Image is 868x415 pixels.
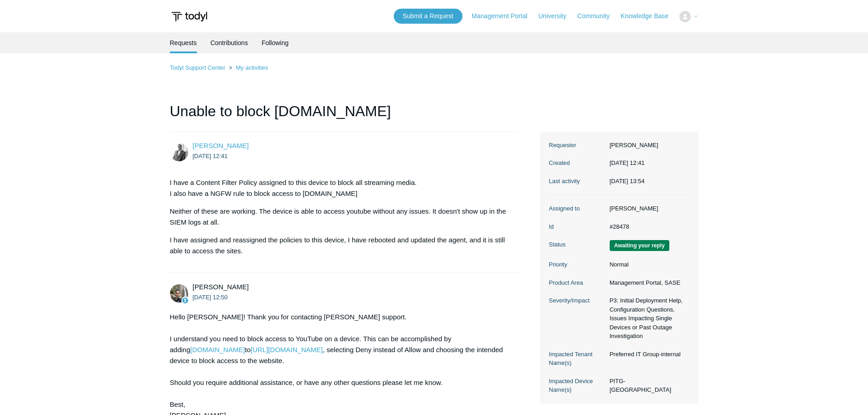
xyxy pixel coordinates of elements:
[538,11,575,21] a: University
[605,260,689,269] dd: Normal
[472,11,536,21] a: Management Portal
[193,294,228,301] time: 2025-09-29T12:50:22Z
[193,283,249,291] span: Michael Tjader
[610,240,669,251] span: We are waiting for you to respond
[170,64,226,71] a: Todyl Support Center
[193,142,249,149] a: [PERSON_NAME]
[170,64,227,71] li: Todyl Support Center
[549,350,605,368] dt: Impacted Tenant Name(s)
[262,32,288,53] a: Following
[170,100,519,132] h1: Unable to block [DOMAIN_NAME]
[193,142,249,149] span: Matt Carpenter
[549,159,605,168] dt: Created
[170,235,510,256] p: I have assigned and reassigned the policies to this device, I have rebooted and updated the agent...
[193,153,228,159] time: 2025-09-29T12:41:07Z
[605,377,689,395] dd: PITG-[GEOGRAPHIC_DATA]
[170,32,197,53] li: Requests
[605,350,689,359] dd: Preferred IT Group-internal
[605,278,689,287] dd: Management Portal, SASE
[577,11,619,21] a: Community
[170,206,510,228] p: Neither of these are working. The device is able to access youtube without any issues. It doesn't...
[605,296,689,341] dd: P3: Initial Deployment Help, Configuration Questions, Issues Impacting Single Devices or Past Out...
[605,222,689,231] dd: #28478
[549,278,605,287] dt: Product Area
[170,8,209,25] img: Todyl Support Center Help Center home page
[605,204,689,213] dd: [PERSON_NAME]
[227,64,268,71] li: My activities
[549,141,605,150] dt: Requester
[394,9,462,24] a: Submit a Request
[236,64,268,71] a: My activities
[211,32,248,53] a: Contributions
[610,178,645,184] time: 2025-09-29T13:54:22+00:00
[549,177,605,186] dt: Last activity
[605,141,689,150] dd: [PERSON_NAME]
[190,346,245,354] a: [DOMAIN_NAME]
[549,240,605,249] dt: Status
[549,377,605,395] dt: Impacted Device Name(s)
[549,204,605,213] dt: Assigned to
[549,296,605,305] dt: Severity/Impact
[610,159,645,166] time: 2025-09-29T12:41:07+00:00
[621,11,678,21] a: Knowledge Base
[170,177,510,199] p: I have a Content Filter Policy assigned to this device to block all streaming media. I also have ...
[251,346,323,354] a: [URL][DOMAIN_NAME]
[549,260,605,269] dt: Priority
[549,222,605,231] dt: Id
